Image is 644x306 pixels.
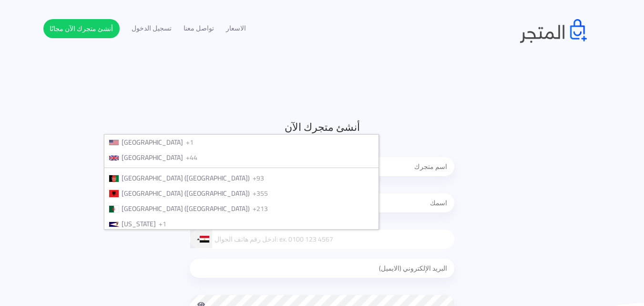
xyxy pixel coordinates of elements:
a: تواصل معنا [184,23,214,33]
span: +355 [253,187,268,200]
input: ادخل رقم هاتف الجوال: ex. 0100 123 4567 [190,230,454,249]
span: [GEOGRAPHIC_DATA] [122,136,183,148]
span: +213 [253,202,268,215]
img: logo [520,19,587,43]
span: +93 [253,172,264,184]
div: Egypt (‫مصر‬‎): +20 [190,230,212,248]
span: [GEOGRAPHIC_DATA] (‫[GEOGRAPHIC_DATA]‬‎) [122,202,250,215]
a: الاسعار [226,23,246,33]
span: [GEOGRAPHIC_DATA] [122,151,183,164]
h3: أنشئ متجرك الآن [190,119,454,135]
a: تسجيل الدخول [132,23,172,33]
span: +1 [159,218,166,230]
a: أنشئ متجرك الآن مجانًا [43,19,120,38]
ul: List of countries [104,134,379,230]
input: البريد الإلكتروني (الايميل) [190,259,454,278]
span: [GEOGRAPHIC_DATA] ([GEOGRAPHIC_DATA]) [122,187,250,200]
span: +44 [186,151,197,164]
span: +1 [186,136,194,148]
span: [US_STATE] [122,218,156,230]
span: [GEOGRAPHIC_DATA] (‫[GEOGRAPHIC_DATA]‬‎) [122,172,250,184]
